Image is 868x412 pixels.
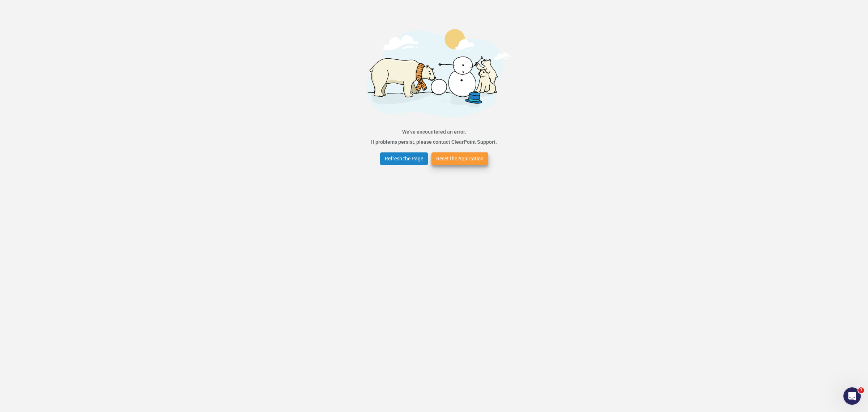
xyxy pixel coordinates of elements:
img: Getting started [353,18,515,127]
div: We've encountered an error. If problems persist, please contact ClearPoint Support. [371,127,497,147]
button: Reset the Application [431,152,488,165]
button: Refresh the Page [380,152,428,165]
span: 7 [858,387,864,393]
iframe: Intercom live chat [843,387,861,405]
